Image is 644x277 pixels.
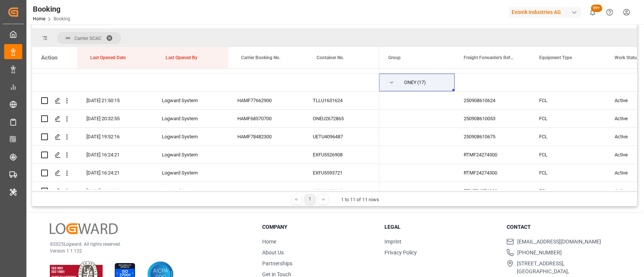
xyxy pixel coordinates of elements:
[464,55,514,60] span: Freight Forwarder's Reference No.
[77,182,153,200] div: [DATE] 16:24:21
[262,249,284,256] a: About Us
[384,239,401,245] a: Imprint
[384,249,417,256] a: Privacy Policy
[584,4,601,21] button: show 102 new notifications
[305,194,315,204] div: 1
[153,146,228,164] div: Logward System
[455,92,530,109] div: 250908610624
[153,128,228,145] div: Logward System
[509,5,584,19] button: Evonik Industries AG
[384,223,497,231] h3: Legal
[455,182,530,200] div: RTMF24274300
[262,260,292,266] a: Partnerships
[153,164,228,182] div: Logward System
[32,182,379,200] div: Press SPACE to select this row.
[228,110,304,127] div: HAMF68570700
[262,223,375,231] h3: Company
[455,128,530,145] div: 250908610675
[90,55,126,60] span: Last Opened Date
[33,3,70,15] div: Booking
[32,164,379,182] div: Press SPACE to select this row.
[41,54,57,61] div: Action
[32,146,379,164] div: Press SPACE to select this row.
[304,146,379,164] div: EXFU5526908
[601,4,618,21] button: Help Center
[417,74,426,91] span: (17)
[341,196,379,204] div: 1 to 11 of 11 rows
[539,55,572,60] span: Equipment Type
[304,164,379,182] div: EXFU5593721
[455,110,530,127] div: 250908610053
[388,55,401,60] span: Group
[241,55,280,60] span: Carrier Booking No.
[506,223,619,231] h3: Contact
[32,110,379,128] div: Press SPACE to select this row.
[615,55,639,60] span: Work Status
[50,241,243,248] p: © 2025 Logward. All rights reserved.
[530,92,606,109] div: FCL
[530,128,606,145] div: FCL
[33,16,45,21] a: Home
[304,128,379,145] div: UETU4096487
[317,55,344,60] span: Container No.
[517,238,601,246] span: [EMAIL_ADDRESS][DOMAIN_NAME]
[32,73,379,92] div: Press SPACE to select this row.
[404,74,417,91] div: ONEY
[74,35,101,41] span: Carrier SCAC
[262,239,276,245] a: Home
[32,92,379,110] div: Press SPACE to select this row.
[228,128,304,145] div: HAMF78482300
[304,92,379,109] div: TLLU1631624
[77,146,153,164] div: [DATE] 16:24:21
[153,110,228,127] div: Logward System
[455,146,530,164] div: RTMF24274300
[166,55,197,60] span: Last Opened By
[77,92,153,109] div: [DATE] 21:50:15
[591,5,602,12] span: 99+
[530,164,606,182] div: FCL
[153,92,228,109] div: Logward System
[32,128,379,146] div: Press SPACE to select this row.
[50,248,243,254] p: Version 1.1.132
[455,164,530,182] div: RTMF24274300
[304,182,379,200] div: SEGU8175848
[304,110,379,127] div: ONEU2672865
[50,223,118,234] img: Logward Logo
[153,182,228,200] div: Logward System
[77,128,153,145] div: [DATE] 19:52:16
[530,182,606,200] div: FCL
[530,110,606,127] div: FCL
[77,110,153,127] div: [DATE] 20:32:55
[228,92,304,109] div: HAMF77662900
[509,7,581,18] div: Evonik Industries AG
[517,249,561,257] span: [PHONE_NUMBER]
[530,146,606,164] div: FCL
[77,164,153,182] div: [DATE] 16:24:21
